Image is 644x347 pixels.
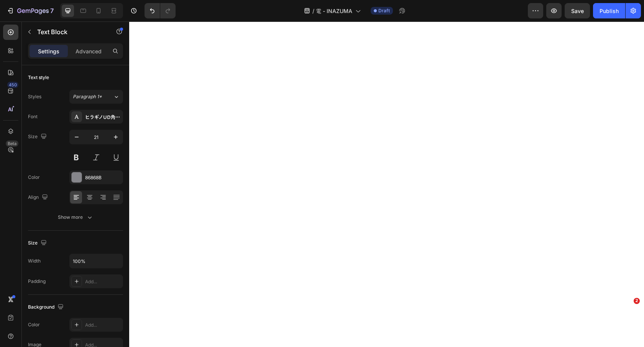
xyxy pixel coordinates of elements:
[7,82,18,88] div: 450
[76,47,102,55] p: Advanced
[28,302,65,312] div: Background
[73,93,102,100] span: Paragraph 1*
[85,322,121,329] div: Add...
[312,7,314,15] span: /
[28,238,48,248] div: Size
[618,309,636,328] iframe: Intercom live chat
[28,74,49,81] div: Text style
[85,278,121,285] div: Add...
[571,8,584,14] span: Save
[85,114,121,121] div: ヒラギノUD角ゴ StdN W6
[129,21,644,347] iframe: Design area
[38,47,59,55] p: Settings
[28,321,40,328] div: Color
[70,254,123,268] input: Auto
[28,192,49,203] div: Align
[69,90,123,104] button: Paragraph 1*
[28,132,48,142] div: Size
[50,6,54,15] p: 7
[37,27,102,36] p: Text Block
[28,278,46,285] div: Padding
[85,174,121,181] div: 86868B
[378,7,390,14] span: Draft
[28,113,38,120] div: Font
[28,174,40,181] div: Color
[58,213,94,221] div: Show more
[316,7,352,15] span: 電 - INAZUMA
[28,258,41,264] div: Width
[634,298,640,304] span: 2
[565,3,590,18] button: Save
[28,93,41,100] div: Styles
[3,3,57,18] button: 7
[28,210,123,224] button: Show more
[593,3,625,18] button: Publish
[6,140,18,147] div: Beta
[600,7,619,15] div: Publish
[145,3,176,18] div: Undo/Redo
